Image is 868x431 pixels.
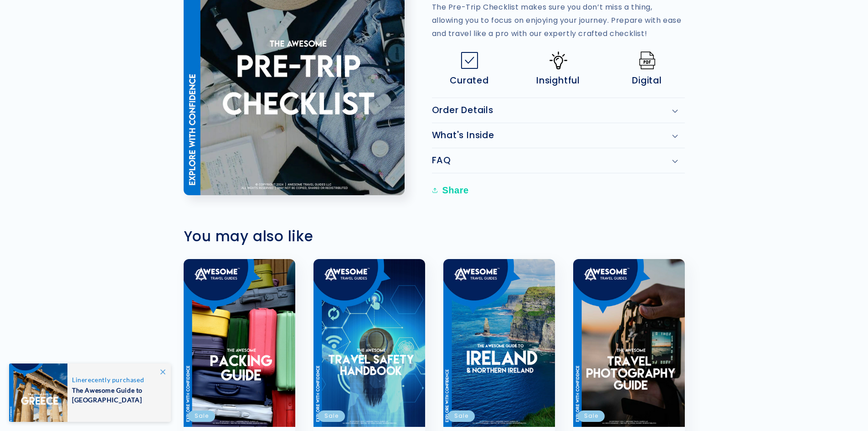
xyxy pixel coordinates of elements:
[432,105,493,116] h2: Order Details
[432,130,494,141] h2: What's Inside
[184,228,685,245] h2: You may also like
[550,52,567,69] img: Idea-icon.png
[72,384,161,405] span: The Awesome Guide to [GEOGRAPHIC_DATA]
[72,376,161,384] span: recently purchased
[432,180,472,200] button: Share
[632,75,662,86] span: Digital
[432,123,685,148] summary: What's Inside
[72,376,85,384] span: Line
[450,75,488,86] span: Curated
[432,148,685,173] summary: FAQ
[638,52,656,69] img: Pdf.png
[432,98,685,123] summary: Order Details
[536,75,580,86] span: Insightful
[432,155,451,166] h2: FAQ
